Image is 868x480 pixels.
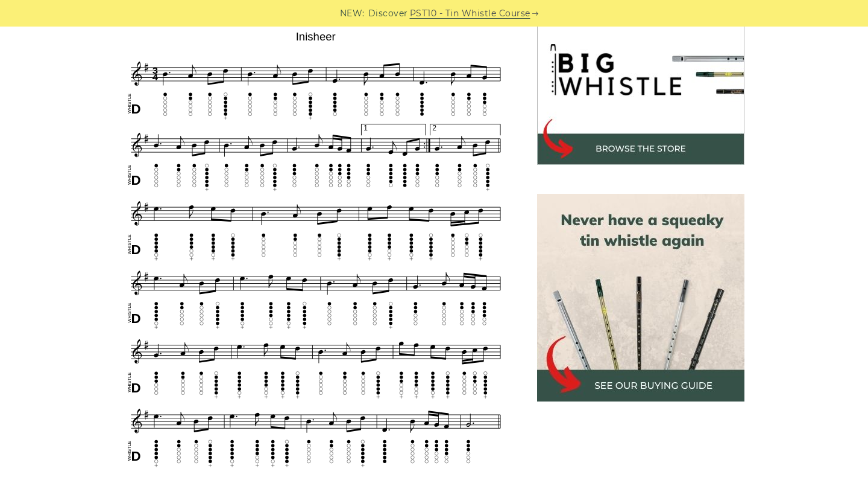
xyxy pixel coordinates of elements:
span: NEW: [340,7,365,21]
a: PST10 - Tin Whistle Course [410,7,530,21]
span: Discover [368,7,408,21]
img: tin whistle buying guide [537,194,744,402]
img: Inisheer Tin Whistle Tab & Sheet Music [124,26,508,470]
